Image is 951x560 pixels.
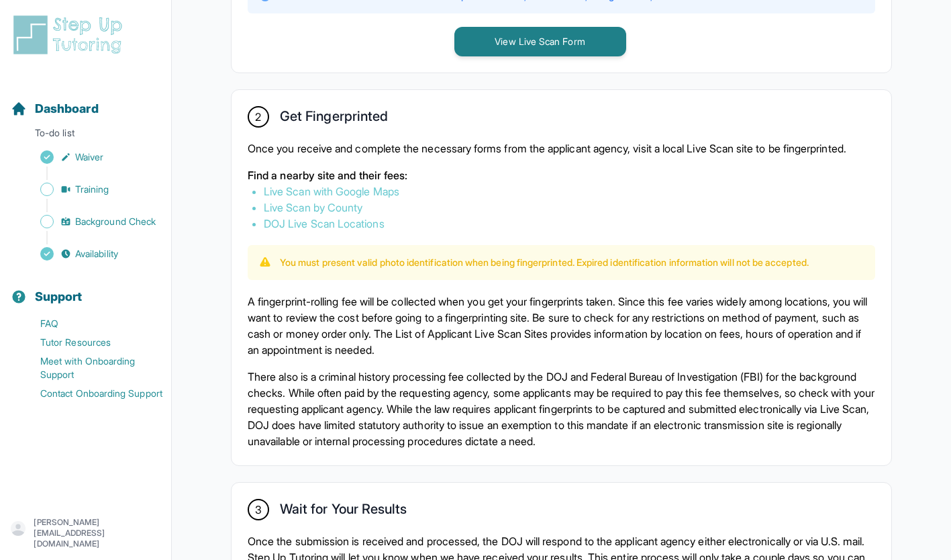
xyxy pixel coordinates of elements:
p: You must present valid photo identification when being fingerprinted. Expired identification info... [280,256,809,269]
p: Once you receive and complete the necessary forms from the applicant agency, visit a local Live S... [248,140,875,156]
h2: Get Fingerprinted [280,108,388,130]
a: Waiver [11,148,171,167]
button: Dashboard [5,78,166,124]
p: There also is a criminal history processing fee collected by the DOJ and Federal Bureau of Invest... [248,369,875,449]
a: Availability [11,244,171,263]
p: Find a nearby site and their fees: [248,167,875,183]
a: Live Scan with Google Maps [264,185,399,198]
span: Availability [75,247,118,261]
span: Training [75,183,109,196]
button: Support [5,266,166,312]
h2: Wait for Your Results [280,501,407,522]
a: FAQ [11,314,171,333]
a: Background Check [11,212,171,231]
img: logo [11,13,130,56]
span: Dashboard [35,99,99,118]
a: Contact Onboarding Support [11,384,171,403]
span: Waiver [75,150,103,164]
a: Live Scan by County [264,201,362,214]
button: [PERSON_NAME][EMAIL_ADDRESS][DOMAIN_NAME] [11,517,160,549]
span: Background Check [75,215,156,228]
a: Dashboard [11,99,99,118]
p: A fingerprint-rolling fee will be collected when you get your fingerprints taken. Since this fee ... [248,293,875,358]
a: Tutor Resources [11,333,171,352]
a: DOJ Live Scan Locations [264,217,385,230]
a: View Live Scan Form [454,34,626,48]
span: Support [35,287,83,306]
p: [PERSON_NAME][EMAIL_ADDRESS][DOMAIN_NAME] [34,517,160,549]
span: 2 [255,109,261,125]
a: Meet with Onboarding Support [11,352,171,384]
a: Training [11,180,171,199]
p: To-do list [5,126,166,145]
button: View Live Scan Form [454,27,626,56]
span: 3 [255,502,262,518]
